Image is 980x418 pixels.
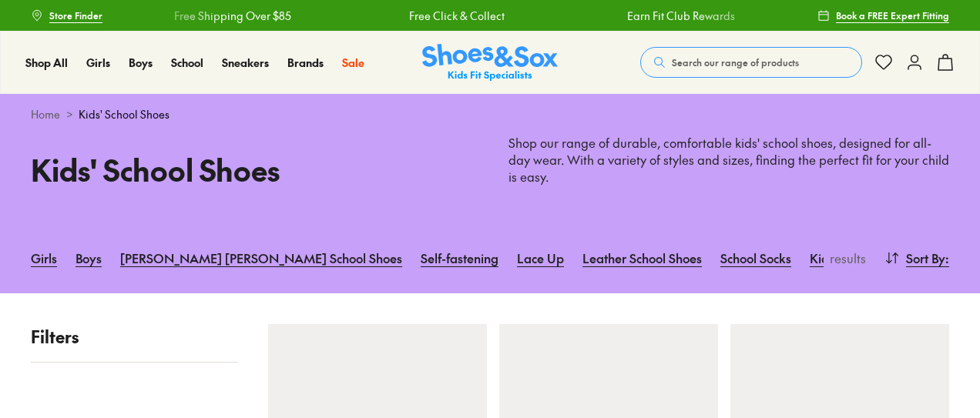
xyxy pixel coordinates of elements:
[342,55,364,71] a: Sale
[817,2,949,29] a: Book a FREE Expert Fitting
[86,55,110,71] a: Girls
[422,44,558,82] a: Shoes & Sox
[287,55,324,71] a: Brands
[129,55,153,71] a: Boys
[640,47,862,78] button: Search our range of products
[31,2,102,29] a: Store Finder
[129,55,153,70] span: Boys
[49,8,102,22] span: Store Finder
[836,8,949,22] span: Book a FREE Expert Fitting
[76,241,102,275] a: Boys
[623,8,731,24] a: Earn Fit Club Rewards
[406,8,502,24] a: Free Click & Collect
[421,241,498,275] a: Self-fastening
[171,55,203,71] a: School
[31,241,57,275] a: Girls
[86,55,110,70] span: Girls
[287,55,324,70] span: Brands
[171,8,288,24] a: Free Shipping Over $85
[582,241,702,275] a: Leather School Shoes
[884,241,949,275] button: Sort By:
[25,55,68,70] span: Shop All
[171,55,203,70] span: School
[342,55,364,70] span: Sale
[222,55,269,70] span: Sneakers
[25,55,68,71] a: Shop All
[517,241,564,275] a: Lace Up
[31,148,472,192] h1: Kids' School Shoes
[222,55,269,71] a: Sneakers
[79,106,169,122] span: Kids' School Shoes
[824,249,866,267] p: results
[508,135,949,186] p: Shop our range of durable, comfortable kids' school shoes, designed for all-day wear. With a vari...
[31,106,60,122] a: Home
[810,241,911,275] a: Kids' Sports Shoes
[31,324,237,349] p: Filters
[120,241,402,275] a: [PERSON_NAME] [PERSON_NAME] School Shoes
[720,241,791,275] a: School Socks
[906,249,945,267] span: Sort By
[422,44,558,82] img: SNS_Logo_Responsive.svg
[672,55,799,69] span: Search our range of products
[31,106,949,122] div: >
[945,249,949,267] span: :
